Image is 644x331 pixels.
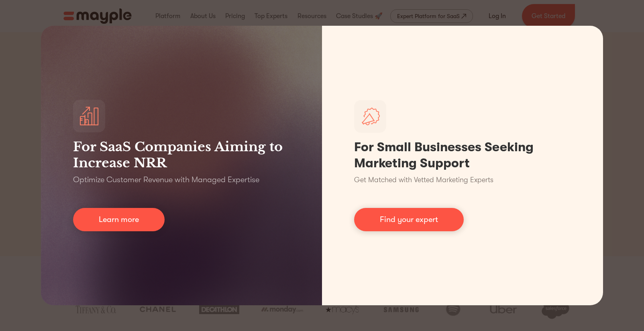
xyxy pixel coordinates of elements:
h3: For SaaS Companies Aiming to Increase NRR [73,139,290,171]
h1: For Small Businesses Seeking Marketing Support [354,139,571,171]
p: Optimize Customer Revenue with Managed Expertise [73,174,259,185]
p: Get Matched with Vetted Marketing Experts [354,175,493,185]
a: Find your expert [354,208,464,231]
a: Learn more [73,208,165,231]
